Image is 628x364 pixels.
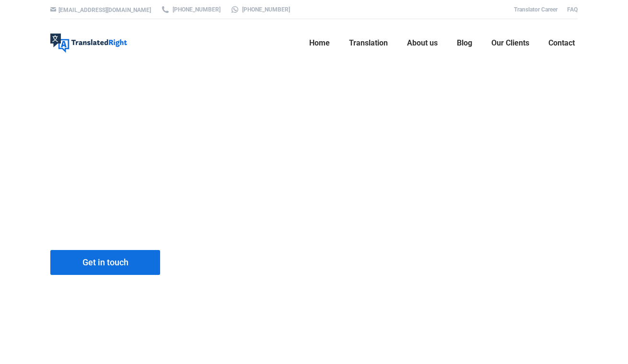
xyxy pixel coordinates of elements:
span: Blog [457,38,472,48]
a: Blog [454,28,475,58]
h1: Certified Translation notarized by Notary Public in [GEOGRAPHIC_DATA] [50,136,397,226]
span: Our Clients [491,38,529,48]
span: Get in touch [82,258,128,267]
a: About us [404,28,441,58]
a: FAQ [567,6,578,13]
span: About us [407,38,438,48]
a: Translation [346,28,391,58]
span: Contact [548,38,575,48]
img: Translated Right [50,34,127,53]
a: Get in touch [50,250,160,275]
strong: CALL [PHONE_NUMBER] [187,297,291,307]
span: Home [309,38,330,48]
a: [PHONE_NUMBER] [230,5,290,14]
a: Home [306,28,333,58]
a: [EMAIL_ADDRESS][DOMAIN_NAME] [58,7,151,13]
div: QUESTIONS On Notary Public Translation in [GEOGRAPHIC_DATA]? [187,250,304,308]
a: [PHONE_NUMBER] [161,5,221,14]
a: Our Clients [488,28,532,58]
a: Translator Career [514,6,558,13]
span: Translation [349,38,388,48]
a: Contact [546,28,578,58]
